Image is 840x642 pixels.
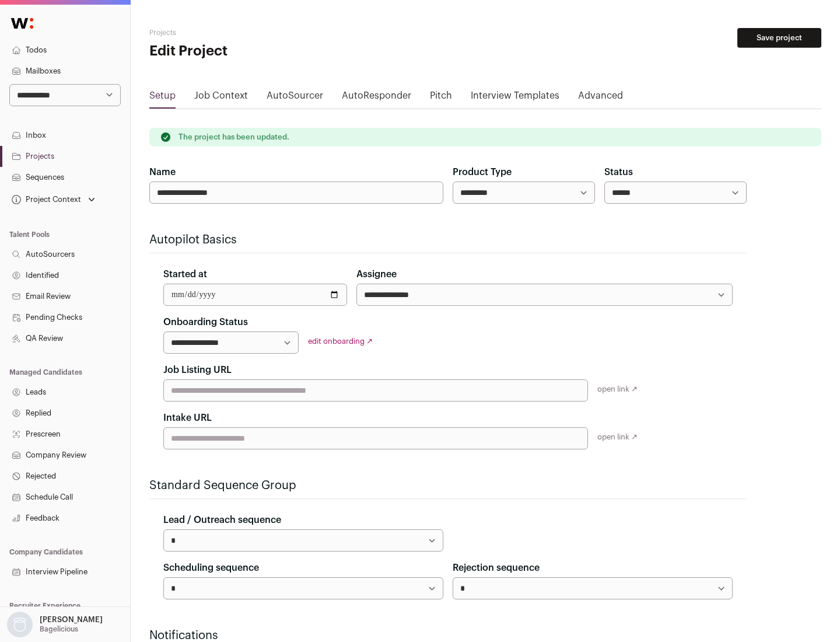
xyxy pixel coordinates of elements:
h2: Autopilot Basics [149,232,747,248]
label: Started at [163,267,207,281]
p: Bagelicious [40,624,78,634]
a: AutoResponder [342,89,411,107]
a: Job Context [194,89,248,107]
a: Setup [149,89,176,107]
img: Wellfound [5,12,40,35]
button: Save project [737,28,821,48]
h2: Standard Sequence Group [149,477,747,494]
label: Intake URL [163,411,212,425]
p: [PERSON_NAME] [40,615,103,624]
label: Product Type [453,165,512,179]
label: Name [149,165,176,179]
a: Pitch [430,89,452,107]
label: Lead / Outreach sequence [163,513,281,527]
a: edit onboarding ↗ [308,337,373,345]
a: Interview Templates [471,89,559,107]
a: AutoSourcer [267,89,323,107]
p: The project has been updated. [178,132,289,142]
h1: Edit Project [149,42,373,61]
label: Job Listing URL [163,363,232,377]
label: Status [604,165,633,179]
label: Scheduling sequence [163,561,259,575]
label: Assignee [356,267,397,281]
label: Onboarding Status [163,315,248,329]
label: Rejection sequence [453,561,540,575]
img: nopic.png [7,612,33,637]
button: Open dropdown [9,191,97,208]
h2: Projects [149,28,373,37]
a: Advanced [578,89,623,107]
div: Project Context [9,195,81,204]
button: Open dropdown [5,612,105,637]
